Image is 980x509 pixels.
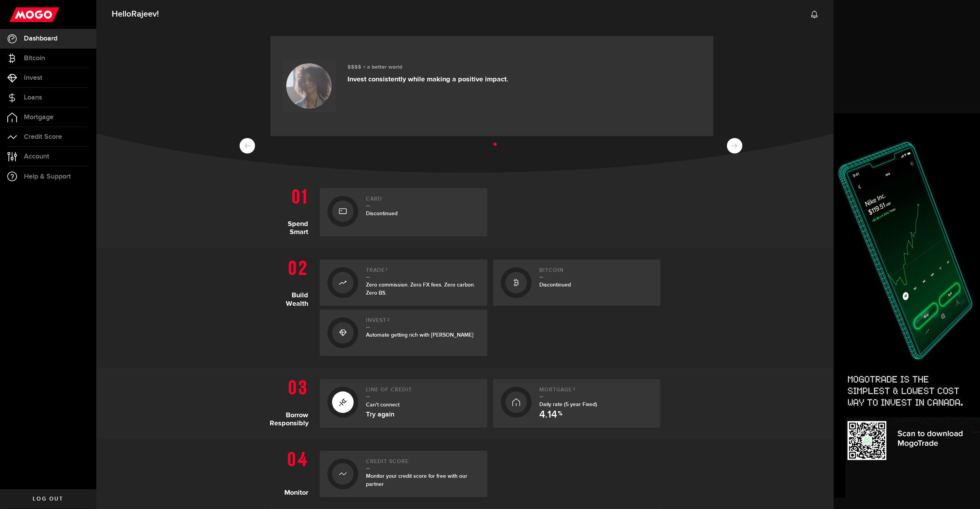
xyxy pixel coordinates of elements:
[320,451,487,497] a: Credit ScoreMonitor your credit score for free with our partner
[558,411,562,420] span: %
[366,387,480,397] h2: Line of credit
[270,447,314,497] h1: Monitor
[366,473,467,487] span: Monitor your credit score for free with our partner
[366,400,480,418] div: Can't connect
[24,55,45,62] span: Bitcoin
[387,317,390,322] sup: 2
[24,173,71,180] span: Help & Support
[24,35,57,42] span: Dashboard
[270,375,314,428] h1: Borrow Responsibly
[347,64,508,71] h3: $$$$ + a better world
[347,75,508,84] p: Invest consistently while making a positive impact.
[24,153,49,160] span: Account
[320,188,487,236] a: CardDiscontinued
[112,6,159,22] span: Hello !
[270,36,713,136] a: $$$$ + a better world Invest consistently while making a positive impact.
[270,256,314,356] h1: Build Wealth
[24,133,62,140] span: Credit Score
[573,387,576,391] sup: 3
[366,411,394,418] a: Try again
[539,387,653,397] h2: Mortgage
[24,94,42,101] span: Loans
[24,74,42,81] span: Invest
[366,332,473,338] span: Automate getting rich with [PERSON_NAME]
[320,310,487,356] a: Invest2Automate getting rich with [PERSON_NAME]
[366,317,480,328] h2: Invest
[539,401,597,408] span: Daily rate (5 year Fixed)
[366,281,475,296] span: Zero commission. Zero FX fees. Zero carbon. Zero BS.
[366,210,398,217] span: Discontinued
[33,496,63,502] span: Log out
[366,196,480,206] h2: Card
[493,260,661,306] a: BitcoinDiscontinued
[320,379,487,428] a: Line of creditCan't connectTry again
[539,410,557,420] span: 4.14
[270,184,314,236] h1: Spend Smart
[366,267,480,278] h2: Trade
[366,458,480,469] h2: Credit Score
[493,379,661,428] a: Mortgage3Daily rate (5 year Fixed) 4.14 %
[539,281,571,288] span: Discontinued
[24,114,54,121] span: Mortgage
[539,267,653,278] h2: Bitcoin
[386,267,388,272] sup: 1
[131,9,157,19] span: Rajeev
[320,260,487,306] a: Trade1Zero commission. Zero FX fees. Zero carbon. Zero BS.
